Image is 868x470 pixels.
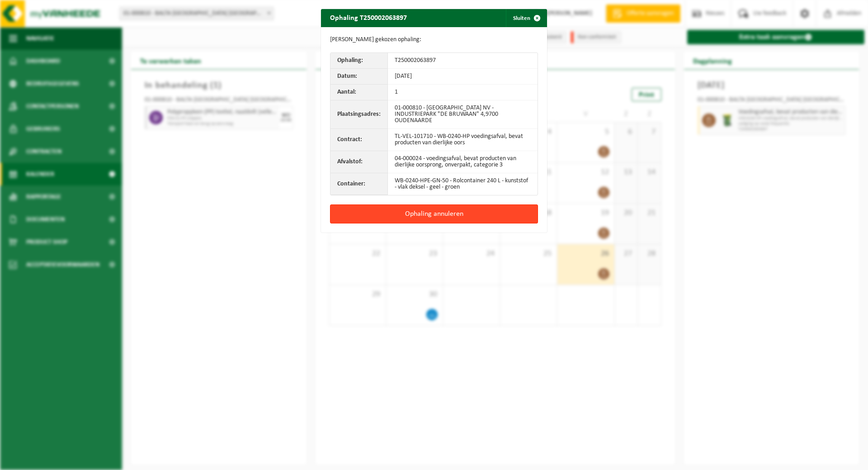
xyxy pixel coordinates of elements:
[388,173,538,195] td: WB-0240-HPE-GN-50 - Rolcontainer 240 L - kunststof - vlak deksel - geel - groen
[506,9,546,27] button: Sluiten
[388,151,538,173] td: 04-000024 - voedingsafval, bevat producten van dierlijke oorsprong, onverpakt, categorie 3
[388,100,538,129] td: 01-000810 - [GEOGRAPHIC_DATA] NV - INDUSTRIEPARK "DE BRUWAAN" 4,9700 OUDENAARDE
[321,9,416,26] h2: Ophaling T250002063897
[330,129,388,151] th: Contract:
[330,100,388,129] th: Plaatsingsadres:
[330,69,388,85] th: Datum:
[330,204,538,223] button: Ophaling annuleren
[330,173,388,195] th: Container:
[388,69,538,85] td: [DATE]
[330,36,538,43] p: [PERSON_NAME] gekozen ophaling:
[330,151,388,173] th: Afvalstof:
[330,53,388,69] th: Ophaling:
[330,85,388,100] th: Aantal:
[388,129,538,151] td: TL-VEL-101710 - WB-0240-HP voedingsafval, bevat producten van dierlijke oors
[388,85,538,100] td: 1
[388,53,538,69] td: T250002063897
